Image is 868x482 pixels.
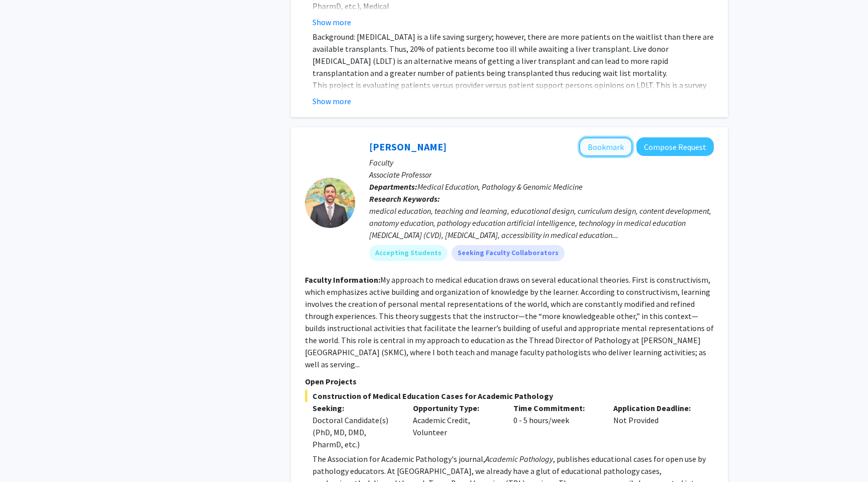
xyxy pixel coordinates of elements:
p: Opportunity Type: [413,402,498,414]
iframe: Chat [8,437,43,474]
div: 0 - 5 hours/week [506,402,606,450]
b: Faculty Information: [305,275,380,285]
em: Academic Pathology [485,454,553,464]
p: Time Commitment: [513,402,599,414]
button: Compose Request to Alexander Macnow [636,137,714,156]
a: [PERSON_NAME] [369,140,447,153]
div: Doctoral Candidate(s) (PhD, MD, DMD, PharmD, etc.) [312,414,398,450]
p: Faculty [369,156,714,169]
span: Construction of Medical Education Cases for Academic Pathology [305,390,714,402]
button: Show more [312,16,351,28]
div: Not Provided [606,402,706,450]
span: Medical Education, Pathology & Genomic Medicine [417,182,583,192]
mat-chip: Seeking Faculty Collaborators [452,245,565,261]
div: medical education, teaching and learning, educational design, curriculum design, content developm... [369,205,714,241]
p: Background: [MEDICAL_DATA] is a life saving surgery; however, there are more patients on the wait... [312,31,714,79]
p: This project is evaluating patients versus provider versus patient support persons opinions on LD... [312,79,714,103]
button: Show more [312,95,351,107]
div: Academic Credit, Volunteer [405,402,506,450]
fg-read-more: My approach to medical education draws on several educational theories. First is constructivism, ... [305,275,714,369]
p: Associate Professor [369,169,714,181]
mat-chip: Accepting Students [369,245,448,261]
button: Add Alexander Macnow to Bookmarks [579,137,632,156]
b: Research Keywords: [369,194,440,204]
p: Seeking: [312,402,398,414]
p: Open Projects [305,375,714,387]
b: Departments: [369,182,417,192]
p: Application Deadline: [613,402,699,414]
